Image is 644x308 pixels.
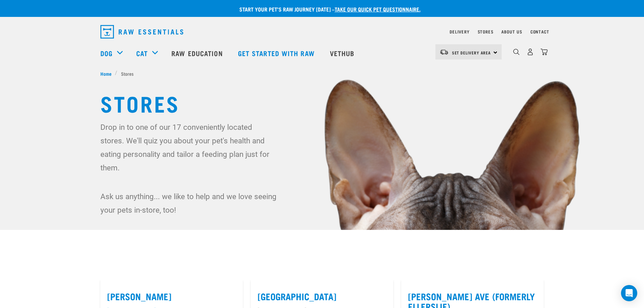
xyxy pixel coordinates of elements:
[100,48,113,58] a: Dog
[530,30,549,33] a: Contact
[100,70,115,77] a: Home
[478,30,494,33] a: Stores
[136,48,148,58] a: Cat
[439,49,449,55] img: van-moving.png
[501,30,522,33] a: About Us
[95,22,549,41] nav: dropdown navigation
[450,30,469,33] a: Delivery
[621,285,637,301] div: Open Intercom Messenger
[100,190,278,217] p: Ask us anything... we like to help and we love seeing your pets in-store, too!
[231,40,323,67] a: Get started with Raw
[100,91,544,115] h1: Stores
[100,70,112,77] span: Home
[541,48,548,55] img: home-icon@2x.png
[513,49,520,55] img: home-icon-1@2x.png
[100,25,183,39] img: Raw Essentials Logo
[258,291,386,302] label: [GEOGRAPHIC_DATA]
[100,120,278,174] p: Drop in to one of our 17 conveniently located stores. We'll quiz you about your pet's health and ...
[335,7,421,10] a: take our quick pet questionnaire.
[527,48,534,55] img: user.png
[100,70,544,77] nav: breadcrumbs
[107,291,236,302] label: [PERSON_NAME]
[452,51,491,54] span: Set Delivery Area
[323,40,363,67] a: Vethub
[165,40,231,67] a: Raw Education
